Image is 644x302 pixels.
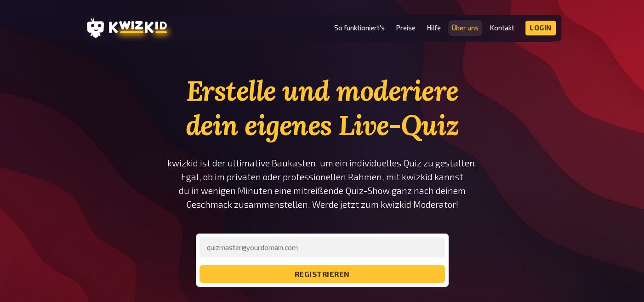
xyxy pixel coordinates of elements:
a: So funktioniert's [334,24,385,32]
a: Login [525,21,556,35]
button: registrieren [199,265,445,283]
h1: Erstelle und moderiere dein eigenes Live-Quiz [167,74,478,142]
a: Kontakt [490,24,514,32]
input: quizmaster@yourdomain.com [199,237,445,257]
a: Preise [396,24,416,32]
a: Hilfe [427,24,441,32]
p: kwizkid ist der ultimative Baukasten, um ein individuelles Quiz zu gestalten. Egal, ob im private... [167,156,478,211]
a: Über uns [452,24,479,32]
